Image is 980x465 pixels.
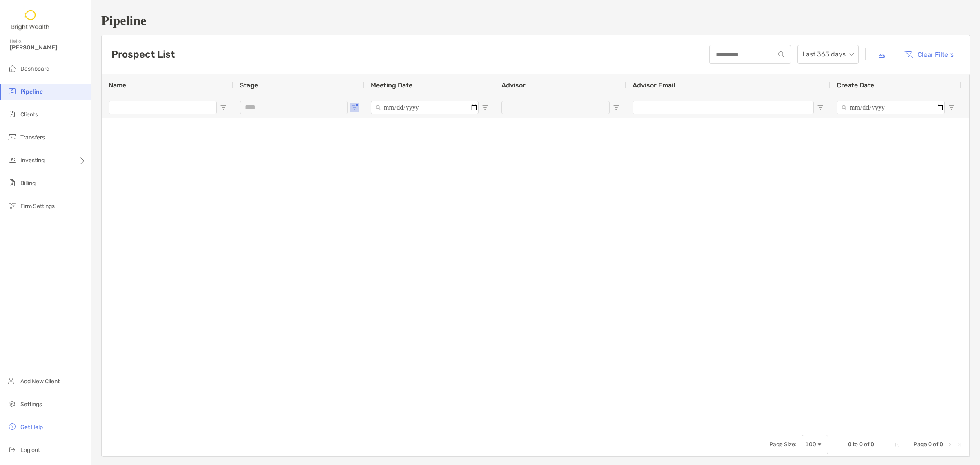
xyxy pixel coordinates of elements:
[7,63,17,73] img: dashboard icon
[20,111,38,118] span: Clients
[7,132,17,142] img: transfers icon
[7,109,17,119] img: clients icon
[351,104,358,111] button: Open Filter Menu
[7,399,17,409] img: settings icon
[240,81,258,89] span: Stage
[20,134,45,141] span: Transfers
[913,441,927,448] span: Page
[853,441,858,448] span: to
[220,104,227,111] button: Open Filter Menu
[894,441,900,448] div: First Page
[482,104,488,111] button: Open Filter Menu
[837,101,945,114] input: Create Date Filter Input
[7,178,17,188] img: billing icon
[769,441,797,448] div: Page Size:
[933,441,938,448] span: of
[501,81,526,89] span: Advisor
[109,101,217,114] input: Name Filter Input
[7,155,17,165] img: investing icon
[778,51,784,58] img: input icon
[20,180,36,187] span: Billing
[10,3,51,33] img: Zoe Logo
[20,65,49,72] span: Dashboard
[613,104,619,111] button: Open Filter Menu
[871,441,874,448] span: 0
[947,441,953,448] div: Next Page
[7,86,17,96] img: pipeline icon
[859,441,863,448] span: 0
[802,45,854,63] span: Last 365 days
[948,104,955,111] button: Open Filter Menu
[898,45,960,63] button: Clear Filters
[633,101,814,114] input: Advisor Email Filter Input
[864,441,869,448] span: of
[7,201,17,210] img: firm-settings icon
[817,104,824,111] button: Open Filter Menu
[20,424,43,431] span: Get Help
[109,81,126,89] span: Name
[20,157,45,164] span: Investing
[20,378,60,385] span: Add New Client
[928,441,932,448] span: 0
[805,441,816,448] div: 100
[371,81,412,89] span: Meeting Date
[7,422,17,431] img: get-help icon
[904,441,910,448] div: Previous Page
[20,401,42,408] span: Settings
[10,44,86,51] span: [PERSON_NAME]!
[802,435,828,454] div: Page Size
[633,81,675,89] span: Advisor Email
[837,81,874,89] span: Create Date
[20,88,43,95] span: Pipeline
[7,445,17,454] img: logout icon
[848,441,851,448] span: 0
[101,13,970,28] h1: Pipeline
[111,49,175,60] h3: Prospect List
[7,376,17,386] img: add_new_client icon
[371,101,479,114] input: Meeting Date Filter Input
[20,447,40,454] span: Log out
[20,203,55,210] span: Firm Settings
[956,441,963,448] div: Last Page
[940,441,943,448] span: 0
